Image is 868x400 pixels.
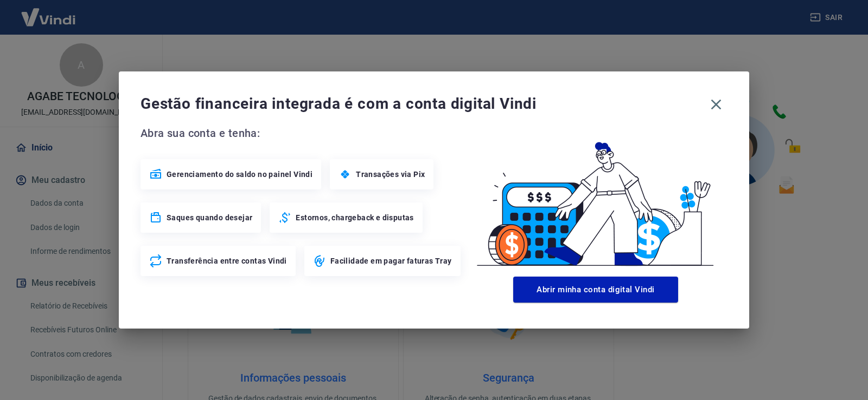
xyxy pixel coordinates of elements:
[296,212,413,223] span: Estornos, chargeback e disputas
[167,212,252,223] span: Saques quando desejar
[167,255,287,266] span: Transferência entre contas Vindi
[356,169,425,180] span: Transações via Pix
[141,93,705,115] span: Gestão financeira integrada é com a conta digital Vindi
[167,169,312,180] span: Gerenciamento do saldo no painel Vindi
[513,277,678,303] button: Abrir minha conta digital Vindi
[464,124,727,272] img: Good Billing
[141,124,464,142] span: Abra sua conta e tenha:
[330,255,452,266] span: Facilidade em pagar faturas Tray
